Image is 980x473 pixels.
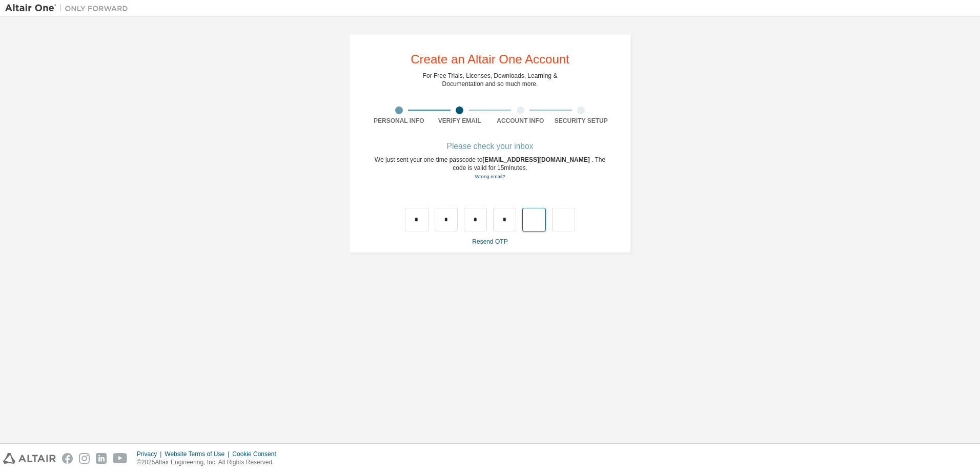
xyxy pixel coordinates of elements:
[165,450,232,458] div: Website Terms of Use
[411,53,569,66] div: Create an Altair One Account
[551,117,612,125] div: Security Setup
[430,117,491,125] div: Verify Email
[5,3,133,13] img: Altair One
[482,156,591,163] span: [EMAIL_ADDRESS][DOMAIN_NAME]
[137,458,282,467] p: © 2025 Altair Engineering, Inc. All Rights Reserved.
[96,453,107,464] img: linkedin.svg
[232,450,282,458] div: Cookie Consent
[369,143,611,149] div: Please check your inbox
[472,238,507,245] a: Resend OTP
[62,453,73,464] img: facebook.svg
[79,453,90,464] img: instagram.svg
[475,174,505,179] a: Go back to the registration form
[137,450,165,458] div: Privacy
[113,453,128,464] img: youtube.svg
[369,117,430,125] div: Personal Info
[369,156,611,181] div: We just sent your one-time passcode to . The code is valid for 15 minutes.
[423,72,558,88] div: For Free Trials, Licenses, Downloads, Learning & Documentation and so much more.
[3,453,56,464] img: altair_logo.svg
[490,117,551,125] div: Account Info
